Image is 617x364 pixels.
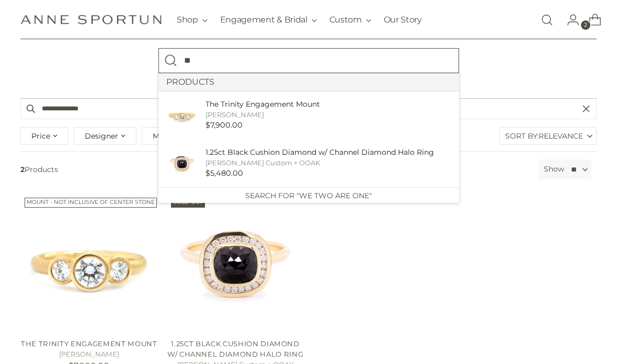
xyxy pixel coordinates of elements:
[580,9,601,30] a: Open cart modal
[167,194,304,331] a: 1.25ct Black Cushion Diamond w/ Channel Diamond Halo Ring
[500,128,596,144] label: Sort By:Relevance
[31,130,50,142] span: Price
[166,99,198,131] img: The Trinity Engagement Ring - Anne Sportun Fine Jewellery
[205,168,243,178] span: $5,480.00
[205,99,320,110] div: The Trinity Engagement Mount
[158,91,459,139] a: the-trinity-engagement-ring
[20,349,158,360] h5: [PERSON_NAME]
[158,187,459,204] a: Search for "We two are one"
[144,16,473,41] h1: 2 results for “We two are one”
[21,339,157,348] a: The Trinity Engagement Mount
[20,165,25,174] b: 2
[158,73,459,91] a: Products
[205,110,320,120] div: [PERSON_NAME]
[205,158,434,168] div: [PERSON_NAME] Custom + OOAK
[205,120,243,130] span: $7,900.00
[20,15,162,25] a: Anne Sportun Fine Jewellery
[20,194,158,331] a: The Trinity Engagement Mount
[158,48,184,73] button: Search
[384,8,422,31] a: Our Story
[544,164,564,175] label: Show
[536,9,557,30] a: Open search modal
[16,160,534,179] span: Products
[153,130,173,142] span: Metal
[158,139,459,187] a: 1-25ct-black-diamond-with-channel-halo
[158,91,459,139] li: Products: The Trinity Engagement Mount
[205,147,434,158] div: 1.25ct Black Cushion Diamond w/ Channel Diamond Halo Ring
[167,339,303,358] a: 1.25ct Black Cushion Diamond w/ Channel Diamond Halo Ring
[558,9,579,30] a: Go to the account page
[539,128,583,144] span: Relevance
[158,139,459,187] li: Products: 1.25ct Black Cushion Diamond w/ Channel Diamond Halo Ring
[220,8,317,31] button: Engagement & Bridal
[329,8,371,31] button: Custom
[581,20,590,30] span: 2
[177,8,208,31] button: Shop
[20,194,158,331] img: The Trinity Engagement Ring - Anne Sportun Fine Jewellery
[85,130,118,142] span: Designer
